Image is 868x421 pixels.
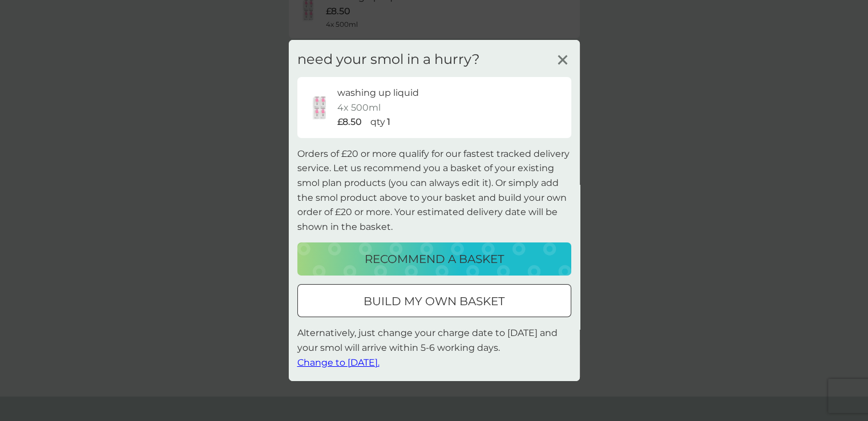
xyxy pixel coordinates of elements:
[364,292,504,310] p: build my own basket
[297,357,380,367] span: Change to [DATE].
[297,355,380,370] button: Change to [DATE].
[365,250,504,268] p: recommend a basket
[337,100,381,115] p: 4x 500ml
[337,115,362,129] p: £8.50
[387,115,390,129] p: 1
[297,242,571,276] button: recommend a basket
[337,86,419,100] p: washing up liquid
[297,284,571,317] button: build my own basket
[370,115,385,129] p: qty
[297,147,571,234] p: Orders of £20 or more qualify for our fastest tracked delivery service. Let us recommend you a ba...
[297,326,571,370] p: Alternatively, just change your charge date to [DATE] and your smol will arrive within 5-6 workin...
[297,51,480,68] h3: need your smol in a hurry?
